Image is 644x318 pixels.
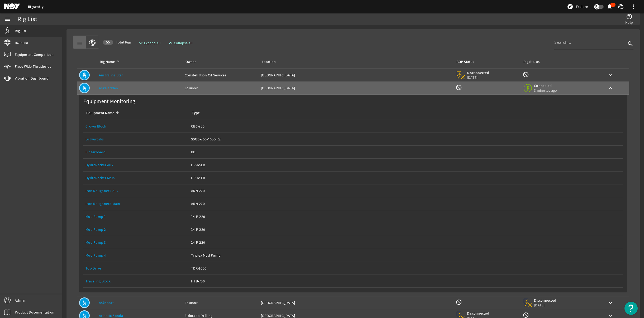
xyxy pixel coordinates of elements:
a: Traveling Block [85,275,187,287]
a: Mud Pump 2 [85,223,187,236]
div: [GEOGRAPHIC_DATA] [261,72,451,78]
a: Drawworks [85,137,104,141]
a: CBC-750 [191,120,621,133]
span: [DATE] [534,303,556,307]
a: Mud Pump 3 [85,240,106,245]
span: Help [625,20,633,25]
a: 14-P-220 [191,236,621,249]
a: Crown Block [85,120,187,133]
mat-icon: BOP Monitoring not available for this rig [456,299,462,305]
div: [GEOGRAPHIC_DATA] [261,300,451,305]
span: Vibration Dashboard [15,76,49,81]
div: Rig List [17,17,37,22]
a: Mud Pump 4 [85,253,106,258]
a: Fingerboard [85,146,187,158]
span: BOP List [15,40,28,45]
div: TDX-1000 [191,266,621,271]
a: HydraRacker Aux [85,159,187,171]
div: [GEOGRAPHIC_DATA] [261,85,451,91]
mat-icon: expand_more [138,40,142,46]
i: search [627,41,633,47]
div: Owner [185,59,255,65]
span: Total Rigs [103,40,132,45]
span: Expand All [144,40,161,46]
div: Owner [185,59,196,65]
span: [DATE] [467,75,489,80]
a: Top Drive [85,262,187,275]
div: Rig Name [100,59,115,65]
mat-icon: keyboard_arrow_down [607,300,614,306]
span: Disconnected [467,70,489,75]
a: Rigsentry [28,4,44,9]
a: Mud Pump 1 [85,210,187,223]
div: Equinor [185,85,257,91]
div: Triplex Mud Pump [191,253,621,258]
a: 14-P-220 [191,223,621,236]
div: BB [191,149,621,155]
a: HR-IV-ER [191,172,621,184]
a: Fingerboard [85,150,106,154]
div: Location [261,59,449,65]
mat-icon: explore [567,3,573,10]
a: BB [191,146,621,158]
span: Disconnected [467,311,489,316]
a: Askeladden [99,86,118,90]
a: Amaralina Star [99,73,123,77]
a: Iron Roughneck Main [85,201,120,206]
a: ARN-270 [191,197,621,210]
div: 14-P-220 [191,227,621,232]
button: Collapse All [165,38,195,48]
div: Rig Status [523,59,540,65]
a: Iron Roughneck Main [85,197,187,210]
span: Explore [576,4,588,9]
a: Mud Pump 4 [85,249,187,262]
a: Drawworks [85,133,187,145]
div: BOP Status [456,59,474,65]
a: ARN-270 [191,184,621,197]
button: Explore [565,2,590,11]
mat-icon: Rig Monitoring not available for this rig [523,71,529,78]
span: Fleet Wide Thresholds [15,64,51,69]
mat-icon: vibration [4,75,11,81]
mat-icon: support_agent [618,3,624,10]
a: HydraRacker Main [85,172,187,184]
a: Iron Roughneck Aux [85,188,118,193]
div: 55 [103,40,113,45]
a: Traveling Block [85,279,111,283]
a: Atlantic Zonda [99,313,123,318]
div: Equipment Name [85,110,185,116]
span: Equipment Comparison [15,52,54,57]
span: Product Documentation [15,310,54,315]
a: SSGD-750-4600-R2 [191,133,621,145]
mat-icon: keyboard_arrow_up [607,85,614,91]
span: 3 minutes ago [534,88,557,93]
a: HTB-750 [191,275,621,287]
a: Crown Block [85,124,106,129]
a: Top Drive [85,266,101,271]
div: Equipment Name [86,110,114,116]
a: Askepott [99,300,114,305]
a: HydraRacker Aux [85,163,113,167]
div: ARN-270 [191,201,621,206]
mat-icon: menu [4,16,11,22]
a: 14-P-220 [191,210,621,223]
mat-icon: keyboard_arrow_down [607,72,614,78]
div: 14-P-220 [191,214,621,219]
a: Mud Pump 2 [85,227,106,232]
span: Rig List [15,28,26,33]
a: Mud Pump 1 [85,214,106,219]
div: SSGD-750-4600-R2 [191,136,621,142]
a: TDX-1000 [191,262,621,275]
span: Disconnected [534,298,556,303]
div: HR-IV-ER [191,162,621,168]
button: more_vert [627,0,640,13]
mat-icon: BOP Monitoring not available for this rig [456,84,462,91]
span: Connected [534,83,557,88]
div: 14-P-220 [191,240,621,245]
mat-icon: list [76,40,83,46]
button: Expand All [136,38,163,48]
div: Type [191,110,619,116]
mat-icon: expand_less [168,40,172,46]
div: Equinor [185,300,257,305]
div: HTB-750 [191,278,621,284]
